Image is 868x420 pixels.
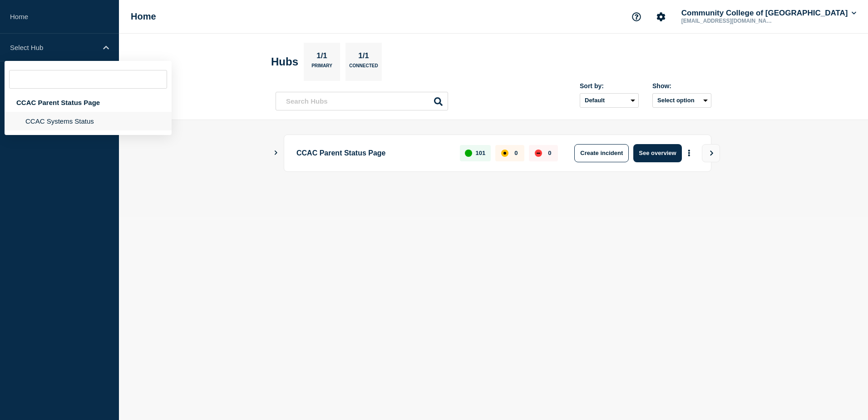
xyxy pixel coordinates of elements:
[652,82,711,90] div: Show:
[349,63,378,73] p: Connected
[10,44,97,51] p: Select Hub
[514,150,518,156] p: 0
[131,11,156,22] h1: Home
[652,93,711,108] button: Select option
[311,63,332,73] p: Primary
[274,150,278,156] button: Show Connected Hubs
[476,150,486,156] p: 101
[633,144,681,162] button: See overview
[465,150,472,157] div: up
[5,112,172,130] li: CCAC Systems Status
[680,9,858,18] button: Community College of [GEOGRAPHIC_DATA]
[683,145,695,161] button: More actions
[355,51,373,63] p: 1/1
[5,93,172,112] div: CCAC Parent Status Page
[535,150,542,157] div: down
[501,150,508,157] div: affected
[296,144,449,162] p: CCAC Parent Status Page
[702,144,720,162] button: View
[627,7,646,26] button: Support
[276,92,448,110] input: Search Hubs
[580,82,639,90] div: Sort by:
[651,7,671,26] button: Account settings
[548,150,551,156] p: 0
[580,93,639,108] select: Sort by
[313,51,331,63] p: 1/1
[271,55,298,68] h2: Hubs
[574,144,629,162] button: Create incident
[680,18,774,24] p: [EMAIL_ADDRESS][DOMAIN_NAME]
